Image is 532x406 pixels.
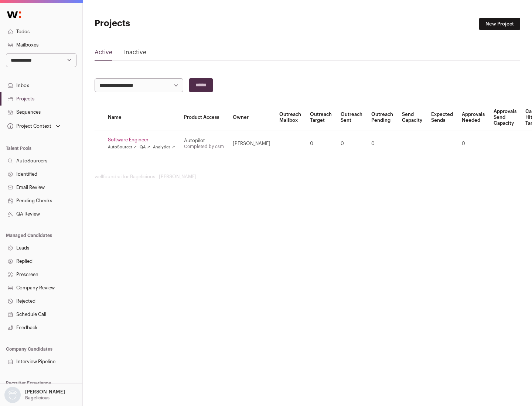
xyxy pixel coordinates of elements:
[3,7,25,22] img: Wellfound
[398,104,427,131] th: Send Capacity
[95,18,236,30] h1: Projects
[108,137,175,143] a: Software Engineer
[25,395,50,401] p: Bagelicious
[306,104,336,131] th: Outreach Target
[153,144,175,150] a: Analytics ↗
[25,389,65,395] p: [PERSON_NAME]
[336,131,367,156] td: 0
[367,104,398,131] th: Outreach Pending
[140,144,150,150] a: QA ↗
[427,104,457,131] th: Expected Sends
[95,48,112,60] a: Active
[489,104,521,131] th: Approvals Send Capacity
[6,121,62,131] button: Open dropdown
[4,387,21,403] img: nopic.png
[457,131,489,156] td: 0
[275,104,306,131] th: Outreach Mailbox
[95,174,520,180] footer: wellfound:ai for Bagelicious - [PERSON_NAME]
[228,131,275,156] td: [PERSON_NAME]
[479,18,520,30] a: New Project
[336,104,367,131] th: Outreach Sent
[457,104,489,131] th: Approvals Needed
[108,144,137,150] a: AutoSourcer ↗
[180,104,228,131] th: Product Access
[184,138,224,144] div: Autopilot
[124,48,146,60] a: Inactive
[228,104,275,131] th: Owner
[3,387,66,403] button: Open dropdown
[6,123,51,129] div: Project Context
[367,131,398,156] td: 0
[184,144,224,149] a: Completed by csm
[103,104,180,131] th: Name
[306,131,336,156] td: 0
